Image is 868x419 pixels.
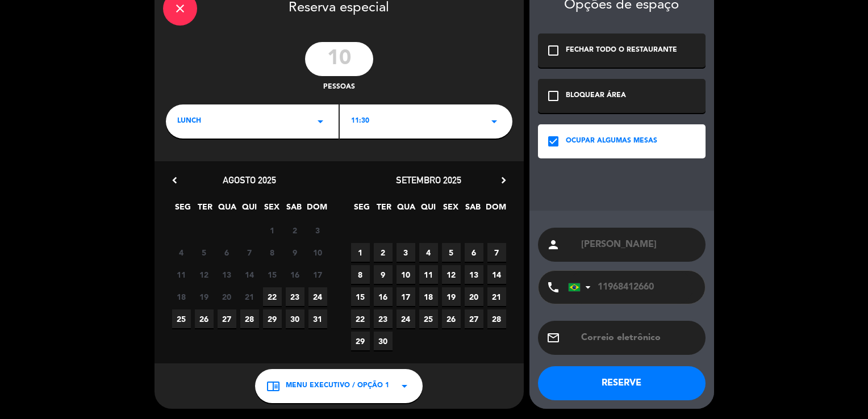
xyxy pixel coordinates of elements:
span: 26 [195,309,214,328]
span: 15 [351,287,370,306]
span: 12 [195,265,214,284]
span: agosto 2025 [223,174,276,186]
span: 3 [397,243,415,262]
span: TER [375,200,394,219]
i: chevron_right [498,174,510,186]
span: 17 [397,287,415,306]
button: RESERVE [538,366,706,400]
span: 25 [419,309,438,328]
span: 2 [374,243,393,262]
span: TER [196,200,215,219]
i: check_box [546,135,560,148]
i: person [546,238,560,252]
span: 11:30 [351,116,369,127]
input: 0 [305,42,373,76]
span: 3 [308,221,327,240]
span: 16 [374,287,393,306]
span: QUA [397,200,416,219]
span: 1 [263,221,282,240]
i: chrome_reader_mode [266,379,280,393]
span: SEG [174,200,193,219]
span: 13 [465,265,483,284]
span: LUNCH [177,116,201,127]
div: FECHAR TODO O RESTAURANTE [566,45,677,56]
span: SAB [285,200,303,219]
div: Brazil (Brasil): +55 [569,271,595,303]
i: arrow_drop_down [487,115,501,128]
span: DOM [307,200,325,219]
span: 30 [286,309,304,328]
span: 28 [240,309,259,328]
span: 24 [308,287,327,306]
span: 31 [308,309,327,328]
span: SEX [441,200,460,219]
span: 20 [218,287,236,306]
i: check_box_outline_blank [546,89,560,103]
span: 4 [419,243,438,262]
input: Correio eletrônico [580,330,697,346]
span: 29 [263,309,282,328]
i: arrow_drop_down [314,115,327,128]
span: 30 [374,332,393,350]
i: email [546,331,560,345]
span: 24 [397,309,415,328]
span: 16 [286,265,304,284]
i: phone [546,280,560,294]
span: setembro 2025 [396,174,461,186]
span: QUA [218,200,237,219]
span: 14 [240,265,259,284]
span: 14 [487,265,506,284]
span: 7 [240,243,259,262]
span: 17 [308,265,327,284]
span: SEG [353,200,372,219]
div: OCUPAR ALGUMAS MESAS [566,136,657,147]
span: 21 [240,287,259,306]
span: 26 [442,309,461,328]
span: 11 [172,265,191,284]
span: 27 [465,309,483,328]
span: 23 [286,287,304,306]
span: 15 [263,265,282,284]
span: 7 [487,243,506,262]
div: BLOQUEAR ÁREA [566,90,626,102]
span: 21 [487,287,506,306]
span: 10 [308,243,327,262]
span: 18 [419,287,438,306]
span: 12 [442,265,461,284]
span: 9 [286,243,304,262]
span: 9 [374,265,393,284]
span: 5 [442,243,461,262]
span: DOM [486,200,504,219]
span: 4 [172,243,191,262]
span: 18 [172,287,191,306]
i: chevron_left [169,174,181,186]
span: 13 [218,265,236,284]
span: 23 [374,309,393,328]
span: MENU EXECUTIVO / OPÇÃO 1 [286,380,389,392]
span: SEX [262,200,281,219]
span: 19 [195,287,214,306]
span: pessoas [323,82,355,93]
span: 1 [351,243,370,262]
span: QUI [240,200,259,219]
input: Telefone [568,271,693,304]
span: 20 [465,287,483,306]
span: 2 [286,221,304,240]
i: arrow_drop_down [398,379,411,393]
i: close [173,2,187,15]
i: check_box_outline_blank [546,44,560,57]
span: 8 [351,265,370,284]
span: 11 [419,265,438,284]
span: 8 [263,243,282,262]
span: 6 [465,243,483,262]
span: SAB [464,200,482,219]
span: 28 [487,309,506,328]
span: 6 [218,243,236,262]
span: 22 [351,309,370,328]
span: 5 [195,243,214,262]
span: 25 [172,309,191,328]
span: 19 [442,287,461,306]
span: 10 [397,265,415,284]
span: 27 [218,309,236,328]
span: 29 [351,332,370,350]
